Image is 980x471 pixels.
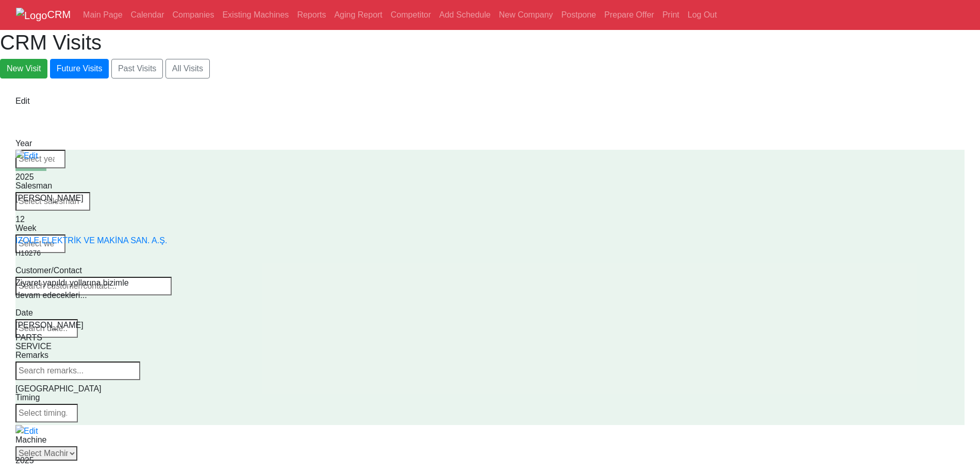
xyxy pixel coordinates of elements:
[50,59,109,78] button: Future Visits
[658,5,684,25] a: Print
[15,213,65,234] div: 12
[15,404,78,422] input: Select timing...
[600,5,658,25] a: Prepare Offer
[15,171,65,192] div: 2025
[15,192,90,213] div: [PERSON_NAME]
[15,249,41,257] small: H10276
[218,5,293,25] a: Existing Machines
[165,59,210,78] button: All Visits
[15,236,167,245] a: IZOLE ELEKTRİK VE MAKİNA SAN. A.Ş.
[495,5,557,25] a: New Company
[15,391,78,404] div: Timing
[15,95,46,107] div: Edit
[15,383,78,404] div: [GEOGRAPHIC_DATA]
[16,4,71,26] a: CRM
[387,5,435,25] a: Competitor
[15,222,65,234] div: Week
[557,5,601,25] a: Postpone
[293,5,330,25] a: Reports
[15,277,140,298] div: Ziyaret yapıldı yollarına bizimle devam edecekleri...
[111,59,163,78] button: Past Visits
[15,264,172,277] div: Customer/Contact
[79,5,127,25] a: Main Page
[15,362,140,380] input: Search remarks...
[15,137,65,150] div: Year
[684,5,721,25] a: Log Out
[16,8,47,23] img: Logo
[15,319,90,340] div: [PERSON_NAME] PARTS
[15,150,38,162] img: Edit
[15,349,140,362] div: Remarks
[15,180,90,192] div: Salesman
[330,5,386,25] a: Aging Report
[15,307,78,319] div: Date
[15,340,78,362] div: SERVICE
[15,434,90,446] div: Machine
[435,5,495,25] a: Add Schedule
[15,150,65,168] input: Select year...
[168,5,218,25] a: Companies
[127,5,169,25] a: Calendar
[15,425,38,437] img: Edit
